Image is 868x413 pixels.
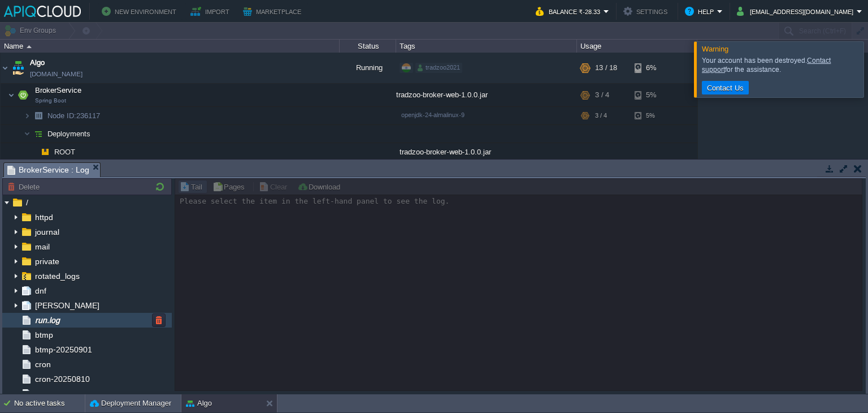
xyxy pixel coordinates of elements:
[33,286,48,296] a: dnf
[31,107,46,124] img: AMDAwAAAACH5BAEAAAAALAAAAAABAAEAAAICRAEAOw==
[14,394,85,412] div: No active tasks
[340,40,396,53] div: Status
[1,53,10,83] img: AMDAwAAAACH5BAEAAAAALAAAAAABAAEAAAICRAEAOw==
[24,197,30,208] a: /
[33,256,61,266] a: private
[415,63,462,73] div: tradzoo2021
[37,143,53,161] img: AMDAwAAAACH5BAEAAAAALAAAAAABAAEAAAICRAEAOw==
[1,40,339,53] div: Name
[186,398,212,409] button: Algo
[33,315,62,325] a: run.log
[737,5,857,18] button: [EMAIL_ADDRESS][DOMAIN_NAME]
[190,5,233,18] button: Import
[635,84,671,106] div: 5%
[685,5,717,18] button: Help
[31,143,37,161] img: AMDAwAAAACH5BAEAAAAALAAAAAABAAEAAAICRAEAOw==
[595,53,617,83] div: 13 / 18
[46,129,92,139] a: Deployments
[4,6,81,17] img: APIQCloud
[102,5,180,18] button: New Environment
[33,359,53,369] a: cron
[578,40,697,53] div: Usage
[15,84,31,106] img: AMDAwAAAACH5BAEAAAAALAAAAAABAAEAAAICRAEAOw==
[47,111,76,120] span: Node ID:
[702,56,861,74] div: Your account has been destroyed. for the assistance.
[7,163,89,177] span: BrokerService : Log
[396,143,577,161] div: tradzoo-broker-web-1.0.0.jar
[8,84,15,106] img: AMDAwAAAACH5BAEAAAAALAAAAAABAAEAAAICRAEAOw==
[24,107,31,124] img: AMDAwAAAACH5BAEAAAAALAAAAAABAAEAAAICRAEAOw==
[33,242,51,252] a: mail
[33,271,81,281] a: rotated_logs
[33,227,61,237] a: journal
[635,107,671,124] div: 5%
[33,330,55,340] a: btmp
[30,68,83,80] a: [DOMAIN_NAME]
[595,107,607,124] div: 3 / 4
[46,111,102,121] span: 236117
[33,374,92,384] a: cron-20250810
[35,97,66,104] span: Spring Boot
[34,85,83,95] span: BrokerService
[595,84,609,106] div: 3 / 4
[90,398,171,409] button: Deployment Manager
[702,45,728,53] span: Warning
[704,83,747,93] button: Contact Us
[623,5,671,18] button: Settings
[7,182,43,192] button: Delete
[34,86,83,94] a: BrokerServiceSpring Boot
[243,5,305,18] button: Marketplace
[33,389,92,399] a: cron-20250817
[536,5,604,18] button: Balance ₹-28.33
[10,53,26,83] img: AMDAwAAAACH5BAEAAAAALAAAAAABAAEAAAICRAEAOw==
[30,57,45,68] a: Algo
[46,111,102,121] a: Node ID:236117
[396,84,577,106] div: tradzoo-broker-web-1.0.0.jar
[33,345,94,355] a: btmp-20250901
[31,125,46,143] img: AMDAwAAAACH5BAEAAAAALAAAAAABAAEAAAICRAEAOw==
[53,147,77,157] a: ROOT
[24,125,31,143] img: AMDAwAAAACH5BAEAAAAALAAAAAABAAEAAAICRAEAOw==
[33,300,101,311] a: [PERSON_NAME]
[401,111,465,118] span: openjdk-24-almalinux-9
[635,53,671,83] div: 6%
[340,53,396,83] div: Running
[397,40,576,53] div: Tags
[33,212,55,222] a: httpd
[27,45,32,48] img: AMDAwAAAACH5BAEAAAAALAAAAAABAAEAAAICRAEAOw==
